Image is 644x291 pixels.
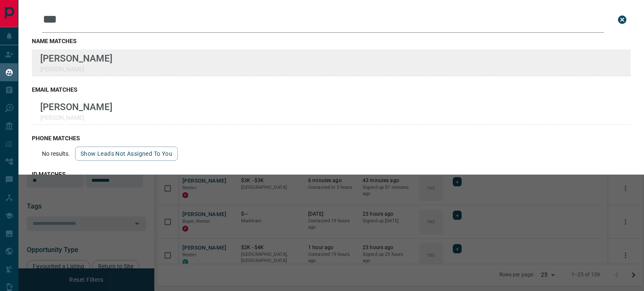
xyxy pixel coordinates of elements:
[32,38,631,44] h3: name matches
[32,171,631,178] h3: id matches
[40,114,112,121] p: [PERSON_NAME]
[32,86,631,93] h3: email matches
[42,150,70,157] p: No results.
[75,147,178,161] button: show leads not assigned to you
[40,53,112,64] p: [PERSON_NAME]
[614,11,631,28] button: close search bar
[40,101,112,112] p: [PERSON_NAME]
[32,135,631,142] h3: phone matches
[40,66,112,72] p: [PERSON_NAME]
